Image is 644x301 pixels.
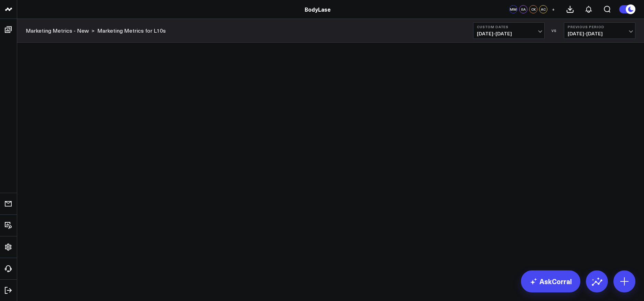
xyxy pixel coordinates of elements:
span: [DATE] - [DATE] [568,31,632,36]
a: Marketing Metrics - New [26,27,89,34]
a: Marketing Metrics for L10s [97,27,166,34]
span: + [552,7,555,12]
div: > [26,27,95,34]
b: Previous Period [568,25,632,29]
span: [DATE] - [DATE] [477,31,541,36]
a: AskCorral [521,270,580,292]
a: BodyLase [305,5,331,13]
button: + [549,5,557,13]
div: EA [519,5,527,13]
div: MM [509,5,517,13]
b: Custom Dates [477,25,541,29]
button: Custom Dates[DATE]-[DATE] [473,22,545,39]
div: AC [539,5,547,13]
button: Previous Period[DATE]-[DATE] [564,22,635,39]
div: VS [548,29,560,33]
div: CK [529,5,537,13]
